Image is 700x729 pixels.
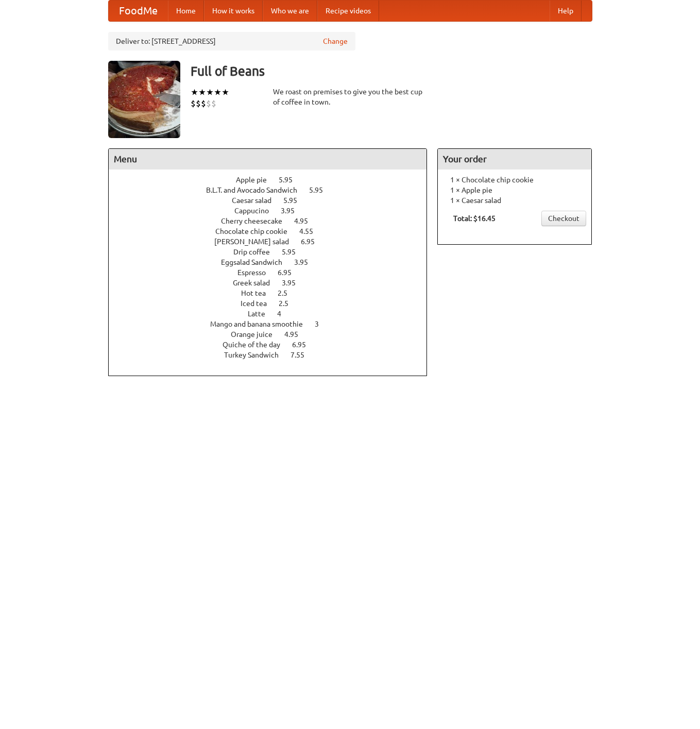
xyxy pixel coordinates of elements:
[284,330,309,338] span: 4.95
[237,268,311,277] a: Espresso 6.95
[309,186,333,194] span: 5.95
[233,248,315,256] a: Drip coffee 5.95
[315,320,329,328] span: 3
[443,195,586,206] li: 1 × Caesar salad
[236,176,312,184] a: Apple pie 5.95
[204,1,263,21] a: How it works
[206,98,211,109] li: $
[291,351,315,359] span: 7.55
[237,268,276,277] span: Espresso
[224,351,323,359] a: Turkey Sandwich 7.55
[279,176,303,184] span: 5.95
[443,185,586,195] li: 1 × Apple pie
[198,87,206,98] li: ★
[294,258,318,266] span: 3.95
[233,279,280,287] span: Greek salad
[108,32,355,50] div: Deliver to: [STREET_ADDRESS]
[206,186,342,194] a: B.L.T. and Avocado Sandwich 5.95
[109,1,168,21] a: FoodMe
[168,1,204,21] a: Home
[541,211,586,226] a: Checkout
[221,217,327,225] a: Cherry cheesecake 4.95
[282,279,306,287] span: 3.95
[232,196,316,205] a: Caesar salad 5.95
[443,175,586,185] li: 1 × Chocolate chip cookie
[278,289,298,297] span: 2.5
[234,207,279,215] span: Cappucino
[273,87,428,107] div: We roast on premises to give you the best cup of coffee in town.
[201,98,206,109] li: $
[210,320,313,328] span: Mango and banana smoothie
[206,87,214,98] li: ★
[323,36,348,46] a: Change
[231,330,283,338] span: Orange juice
[223,341,325,349] a: Quiche of the day 6.95
[214,238,299,246] span: [PERSON_NAME] salad
[221,87,229,98] li: ★
[215,227,298,235] span: Chocolate chip cookie
[191,61,592,81] h3: Full of Beans
[191,87,198,98] li: ★
[232,196,282,205] span: Caesar salad
[301,238,325,246] span: 6.95
[248,310,276,318] span: Latte
[109,149,427,169] h4: Menu
[214,87,221,98] li: ★
[233,279,315,287] a: Greek salad 3.95
[281,207,305,215] span: 3.95
[317,1,379,21] a: Recipe videos
[221,217,293,225] span: Cherry cheesecake
[453,214,496,223] b: Total: $16.45
[241,289,306,297] a: Hot tea 2.5
[221,258,327,266] a: Eggsalad Sandwich 3.95
[550,1,582,21] a: Help
[221,258,293,266] span: Eggsalad Sandwich
[224,351,289,359] span: Turkey Sandwich
[294,217,318,225] span: 4.95
[241,289,276,297] span: Hot tea
[191,98,196,109] li: $
[215,227,332,235] a: Chocolate chip cookie 4.55
[299,227,323,235] span: 4.55
[234,207,314,215] a: Cappucino 3.95
[241,299,308,308] a: Iced tea 2.5
[248,310,300,318] a: Latte 4
[108,61,180,138] img: angular.jpg
[196,98,201,109] li: $
[206,186,308,194] span: B.L.T. and Avocado Sandwich
[278,268,302,277] span: 6.95
[236,176,277,184] span: Apple pie
[282,248,306,256] span: 5.95
[263,1,317,21] a: Who we are
[241,299,277,308] span: Iced tea
[233,248,280,256] span: Drip coffee
[223,341,291,349] span: Quiche of the day
[438,149,591,169] h4: Your order
[211,98,216,109] li: $
[279,299,299,308] span: 2.5
[214,238,334,246] a: [PERSON_NAME] salad 6.95
[283,196,308,205] span: 5.95
[210,320,338,328] a: Mango and banana smoothie 3
[292,341,316,349] span: 6.95
[277,310,292,318] span: 4
[231,330,317,338] a: Orange juice 4.95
